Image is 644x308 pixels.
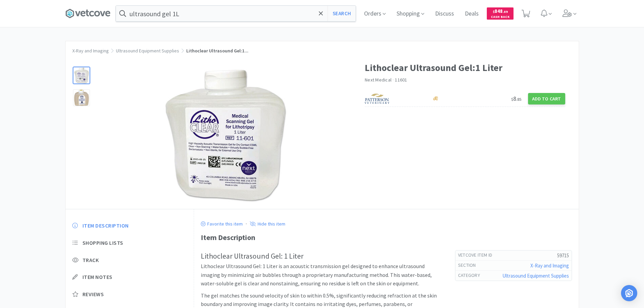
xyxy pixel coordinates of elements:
[365,60,565,75] h1: Lithoclear Ultrasound Gel:1 Liter
[395,77,407,83] span: 11601
[158,67,293,202] img: 9825626fbb2945c2bfe96e33d3683989_654095.jpeg
[511,97,513,102] span: $
[365,94,390,104] img: f5e969b455434c6296c6d81ef179fa71_3.png
[186,48,248,54] span: Lithoclear Ultrasound Gel:1...
[458,262,481,269] h6: Section
[528,93,565,104] button: Add to Cart
[392,77,394,83] span: ·
[432,11,457,17] a: Discuss
[458,252,498,259] h6: Vetcove Item Id
[82,222,129,229] span: Item Description
[498,252,569,259] h5: 59715
[82,239,123,246] span: Shopping Lists
[493,9,495,14] span: $
[82,291,104,298] span: Reviews
[328,6,356,21] button: Search
[116,6,356,21] input: Search by item, sku, manufacturer, ingredient, size...
[72,48,109,54] a: X-Ray and Imaging
[621,285,637,301] div: Open Intercom Messenger
[201,232,572,243] div: Item Description
[365,77,391,83] a: Next Medical
[516,97,521,102] span: . 85
[491,15,509,20] span: Cash Back
[201,250,442,262] h2: Lithoclear Ultrasound Gel: 1 Liter
[458,272,485,279] h6: Category
[487,4,514,23] a: $848.89Cash Back
[462,11,481,17] a: Deals
[493,8,508,14] span: 848
[511,95,521,102] span: 8
[530,262,569,269] a: X-Ray and Imaging
[503,9,508,14] span: . 89
[116,48,179,54] a: Ultrasound Equipment Supplies
[256,221,285,227] p: Hide this item
[502,273,569,279] a: Ultrasound Equipment Supplies
[246,219,247,228] div: ·
[206,221,243,227] p: Favorite this item
[82,274,113,281] span: Item Notes
[201,262,442,288] p: Lithoclear Ultrasound Gel: 1 Liter is an acoustic transmission gel designed to enhance ultrasound...
[82,257,99,264] span: Track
